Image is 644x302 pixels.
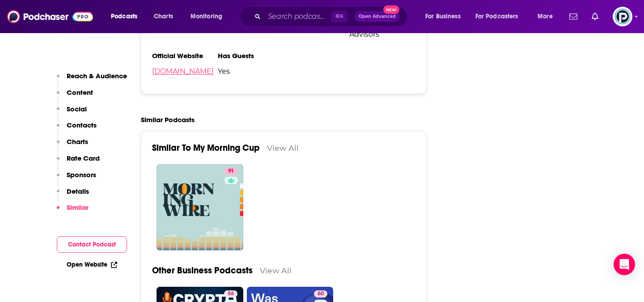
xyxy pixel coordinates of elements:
span: New [383,5,399,14]
button: Similar [57,203,89,220]
a: 91 [225,168,237,175]
span: 60 [318,289,324,298]
p: Similar [67,203,89,212]
a: [DOMAIN_NAME] [152,67,214,76]
button: Contact Podcast [57,236,127,253]
p: Reach & Audience [67,72,127,80]
img: User Profile [613,7,632,26]
span: 56 [228,289,234,298]
button: Charts [57,137,88,154]
span: Podcasts [111,10,137,23]
p: Content [67,88,93,97]
button: open menu [105,9,149,24]
span: ⌘ K [331,11,347,22]
button: Rate Card [57,154,100,170]
h2: Similar Podcasts [141,115,195,124]
button: Social [57,105,87,121]
a: Open Website [67,261,117,268]
span: For Business [425,10,461,23]
button: Content [57,88,93,105]
button: open menu [184,9,234,24]
a: Charts [148,9,178,24]
a: Similar To My Morning Cup [152,142,260,153]
button: Sponsors [57,170,96,187]
a: Other Business Podcasts [152,265,253,276]
button: Reach & Audience [57,72,127,88]
span: Open Advanced [359,14,396,19]
input: Search podcasts, credits, & more... [264,9,331,24]
span: Monitoring [191,10,222,23]
h3: Has Guests [218,51,284,60]
p: Contacts [67,121,97,129]
a: View All [267,143,299,153]
a: 91 [157,164,243,251]
a: Show notifications dropdown [588,9,602,24]
span: More [538,10,553,23]
a: 56 [224,290,237,298]
h3: Official Website [152,51,218,60]
a: 60 [314,290,327,298]
span: For Podcasters [475,10,518,23]
img: Podchaser - Follow, Share and Rate Podcasts [7,8,93,25]
span: 91 [228,167,234,176]
p: Social [67,105,87,113]
button: open menu [531,9,564,24]
button: Details [57,187,89,204]
button: open menu [470,9,531,24]
a: View All [260,266,292,275]
a: Show notifications dropdown [566,9,581,24]
button: Open AdvancedNew [355,11,400,22]
button: open menu [419,9,472,24]
span: Yes [218,67,284,76]
span: Logged in as PiperComms [613,7,632,26]
p: Rate Card [67,154,100,162]
div: Search podcasts, credits, & more... [248,6,416,27]
div: Open Intercom Messenger [614,254,635,275]
button: Show profile menu [613,7,632,26]
span: Charts [154,10,173,23]
button: Contacts [57,121,97,137]
p: Details [67,187,89,196]
p: Sponsors [67,170,96,179]
p: Charts [67,137,88,146]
